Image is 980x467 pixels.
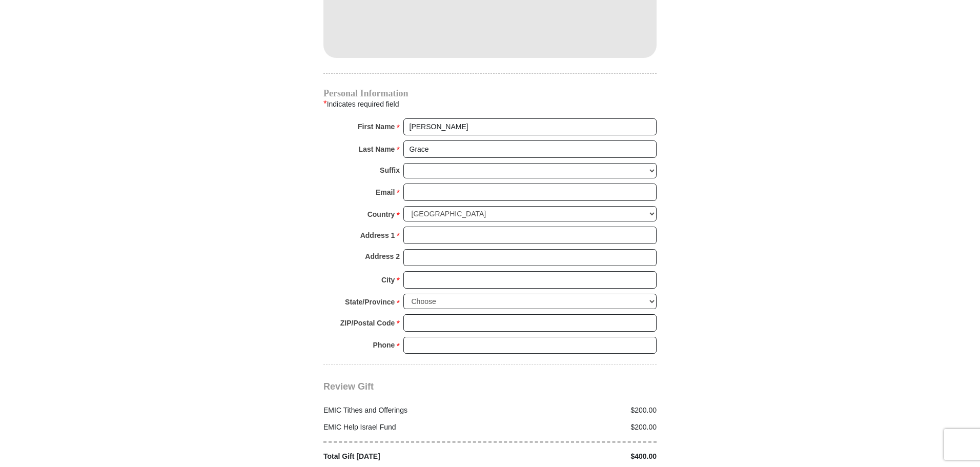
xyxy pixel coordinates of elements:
strong: First Name [358,119,395,134]
strong: Phone [373,338,395,352]
div: Total Gift [DATE] [318,451,491,462]
div: EMIC Tithes and Offerings [318,405,491,416]
strong: State/Province [345,295,395,309]
strong: Last Name [359,142,395,156]
strong: Address 1 [360,228,395,242]
h4: Personal Information [323,89,657,97]
div: Indicates required field [323,97,657,111]
div: $400.00 [490,451,662,462]
strong: ZIP/Postal Code [340,316,395,330]
strong: Email [376,185,395,199]
span: Review Gift [323,381,374,392]
div: $200.00 [490,422,662,433]
strong: City [381,273,395,287]
div: $200.00 [490,405,662,416]
strong: Country [367,207,395,221]
strong: Address 2 [365,249,400,263]
div: EMIC Help Israel Fund [318,422,491,433]
strong: Suffix [380,163,400,177]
